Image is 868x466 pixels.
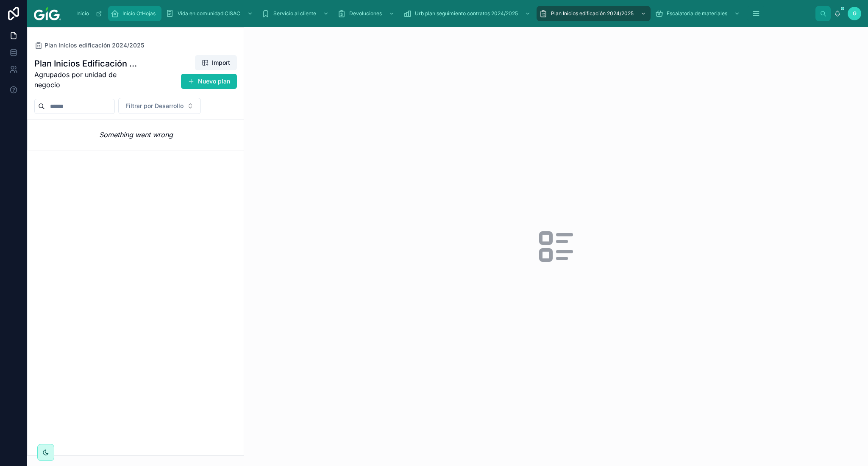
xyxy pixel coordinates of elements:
span: Plan Inicios edificación 2024/2025 [45,41,144,50]
span: G [853,10,857,17]
span: Plan Inicios edificación 2024/2025 [551,10,634,17]
span: Vida en comunidad CISAC [178,10,240,17]
button: Import [195,55,237,70]
a: Plan Inicios edificación 2024/2025 [34,41,144,50]
div: scrollable content [68,4,815,23]
a: Inicio OtHojas [108,6,161,21]
button: Select Button [118,98,201,114]
img: App logo [34,7,61,20]
em: Something went wrong [99,130,173,140]
a: Inicio [72,6,106,21]
span: Inicio OtHojas [122,10,156,17]
a: Escalatoria de materiales [652,6,744,21]
span: Escalatoria de materiales [667,10,727,17]
span: Filtrar por Desarrollo [125,102,184,110]
a: Urb plan seguimiento contratos 2024/2025 [401,6,535,21]
span: Devoluciones [349,10,382,17]
button: Nuevo plan [181,74,237,89]
span: Servicio al cliente [273,10,316,17]
a: Plan Inicios edificación 2024/2025 [537,6,651,21]
span: Urb plan seguimiento contratos 2024/2025 [415,10,518,17]
a: Devoluciones [335,6,399,21]
h1: Plan Inicios Edificación 2024 [34,58,139,69]
a: Servicio al cliente [259,6,333,21]
span: Import [212,58,230,67]
span: Agrupados por unidad de negocio [34,69,139,90]
span: Inicio [76,10,89,17]
a: Vida en comunidad CISAC [163,6,257,21]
